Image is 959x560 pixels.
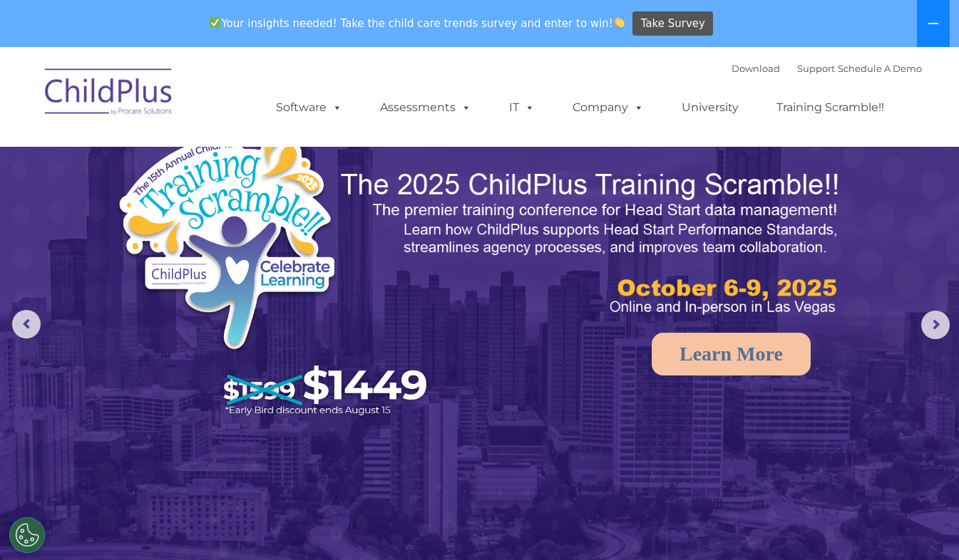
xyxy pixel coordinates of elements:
img: ✅ [210,17,220,28]
span: Last name [198,94,242,105]
img: ChildPlus by Procare Solutions [38,58,180,130]
img: 👏 [614,17,625,28]
button: Cookies Settings [9,517,45,553]
font: | [732,63,922,74]
span: Phone number [198,152,259,163]
a: Support [797,63,835,74]
a: Schedule A Demo [838,63,922,74]
a: Take Survey [632,11,713,36]
a: Learn More [652,333,811,375]
a: Software [262,93,357,122]
a: University [667,93,753,122]
a: Training Scramble!! [762,93,898,122]
span: Take Survey [641,11,705,36]
span: Your insights needed! Take the child care trends survey and enter to win! [204,9,631,37]
a: Company [558,93,658,122]
a: Download [732,63,780,74]
a: IT [495,93,549,122]
a: Assessments [366,93,486,122]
